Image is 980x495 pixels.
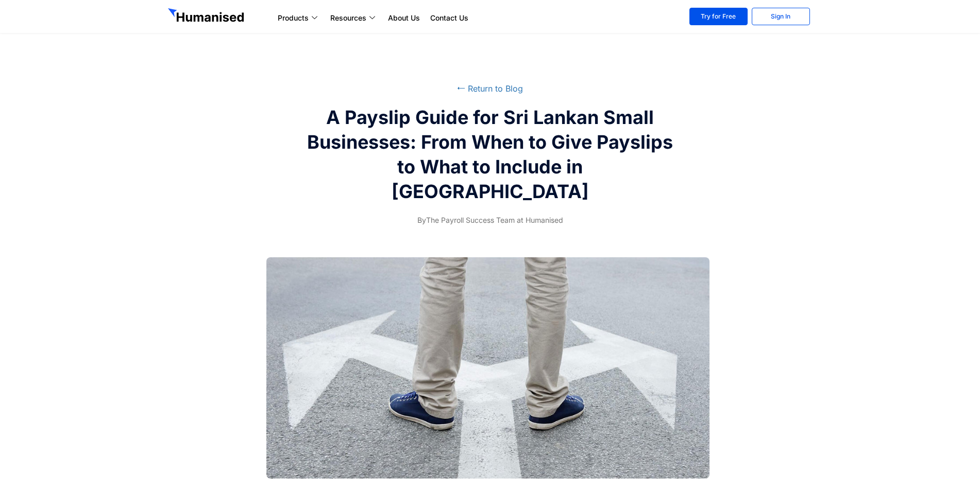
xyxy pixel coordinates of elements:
[297,105,683,204] h2: A Payslip Guide for Sri Lankan Small Businesses: From When to Give Payslips to What to Include in...
[417,216,426,224] span: By
[383,12,425,24] a: About Us
[425,12,474,24] a: Contact Us
[273,12,325,24] a: Products
[168,8,246,25] img: GetHumanised Logo
[266,257,710,479] img: Payslip Guide for Sri Lankan Small Businesses
[457,83,523,94] a: ⭠ Return to Blog
[417,214,563,226] span: The Payroll Success Team at Humanised
[325,12,383,24] a: Resources
[689,8,748,25] a: Try for Free
[752,8,810,25] a: Sign In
